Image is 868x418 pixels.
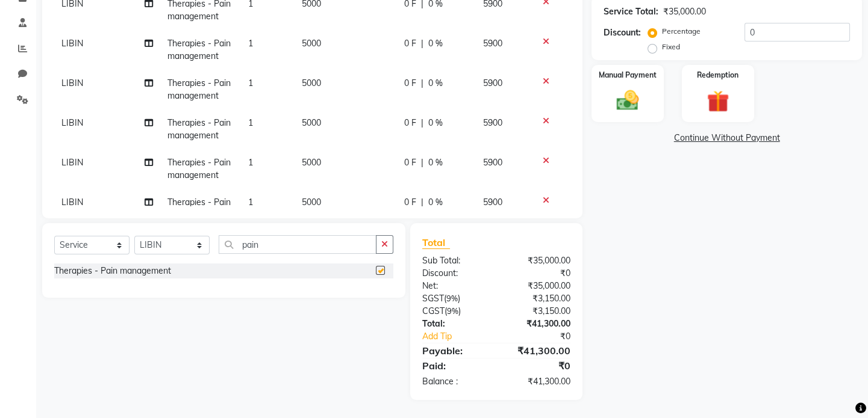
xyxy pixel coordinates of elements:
[404,37,416,50] span: 0 F
[413,318,496,330] div: Total:
[428,196,442,209] span: 0 %
[413,343,496,358] div: Payable:
[496,375,579,388] div: ₹41,300.00
[662,26,701,37] label: Percentage
[167,197,231,220] span: Therapies - Pain management
[302,78,321,88] span: 5000
[700,88,736,115] img: _gift.svg
[404,117,416,129] span: 0 F
[420,37,423,50] span: |
[422,236,450,249] span: Total
[61,78,83,88] span: LIBIN
[447,306,458,316] span: 9%
[248,78,253,88] span: 1
[413,330,510,343] a: Add Tip
[248,117,253,128] span: 1
[420,196,423,209] span: |
[167,117,231,141] span: Therapies - Pain management
[422,306,445,316] span: CGST
[404,196,416,209] span: 0 F
[496,343,579,358] div: ₹41,300.00
[420,117,423,129] span: |
[404,156,416,169] span: 0 F
[61,197,83,207] span: LIBIN
[404,77,416,90] span: 0 F
[663,5,706,18] div: ₹35,000.00
[610,88,646,113] img: _cash.svg
[662,41,680,52] label: Fixed
[302,157,321,168] span: 5000
[428,156,442,169] span: 0 %
[413,267,496,280] div: Discount:
[61,157,83,168] span: LIBIN
[428,37,442,50] span: 0 %
[604,26,641,39] div: Discount:
[167,38,231,61] span: Therapies - Pain management
[54,265,171,277] div: Therapies - Pain management
[483,157,502,168] span: 5900
[413,280,496,292] div: Net:
[248,38,253,49] span: 1
[248,197,253,207] span: 1
[496,358,579,373] div: ₹0
[496,280,579,292] div: ₹35,000.00
[604,5,658,18] div: Service Total:
[302,197,321,207] span: 5000
[219,235,376,254] input: Search or Scan
[496,254,579,267] div: ₹35,000.00
[599,70,657,81] label: Manual Payment
[594,132,860,144] a: Continue Without Payment
[61,38,83,49] span: LIBIN
[413,305,496,318] div: ( )
[413,292,496,305] div: ( )
[510,330,579,343] div: ₹0
[167,78,231,101] span: Therapies - Pain management
[167,157,231,180] span: Therapies - Pain management
[248,157,253,168] span: 1
[483,197,502,207] span: 5900
[483,117,502,128] span: 5900
[697,70,738,81] label: Redemption
[496,267,579,280] div: ₹0
[413,375,496,388] div: Balance :
[413,358,496,373] div: Paid:
[422,293,444,304] span: SGST
[428,77,442,90] span: 0 %
[420,77,423,90] span: |
[483,78,502,88] span: 5900
[496,318,579,330] div: ₹41,300.00
[496,292,579,305] div: ₹3,150.00
[61,117,83,128] span: LIBIN
[446,294,458,303] span: 9%
[428,117,442,129] span: 0 %
[483,38,502,49] span: 5900
[302,117,321,128] span: 5000
[302,38,321,49] span: 5000
[413,254,496,267] div: Sub Total:
[496,305,579,318] div: ₹3,150.00
[420,156,423,169] span: |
